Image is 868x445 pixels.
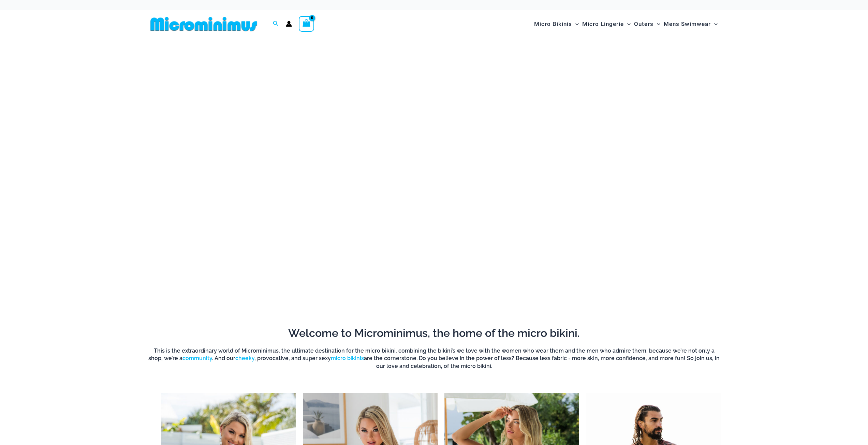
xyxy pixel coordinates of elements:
span: Outers [634,15,653,33]
a: View Shopping Cart, empty [299,16,314,32]
span: Menu Toggle [711,15,718,33]
a: OutersMenu ToggleMenu Toggle [632,14,662,34]
a: micro bikinis [331,355,364,361]
img: MM SHOP LOGO FLAT [148,16,260,32]
a: Micro LingerieMenu ToggleMenu Toggle [580,14,632,34]
span: Mens Swimwear [664,15,711,33]
a: Search icon link [273,20,279,28]
nav: Site Navigation [531,13,721,35]
a: Micro BikinisMenu ToggleMenu Toggle [532,14,580,34]
a: community [182,355,212,361]
span: Micro Lingerie [582,15,624,33]
span: Menu Toggle [653,15,660,33]
a: Mens SwimwearMenu ToggleMenu Toggle [662,14,719,34]
span: Micro Bikinis [534,15,572,33]
span: Menu Toggle [624,15,631,33]
a: Account icon link [286,21,292,27]
span: Menu Toggle [572,15,579,33]
a: cheeky [235,355,254,361]
h6: This is the extraordinary world of Microminimus, the ultimate destination for the micro bikini, c... [148,347,721,370]
h2: Welcome to Microminimus, the home of the micro bikini. [148,326,721,340]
